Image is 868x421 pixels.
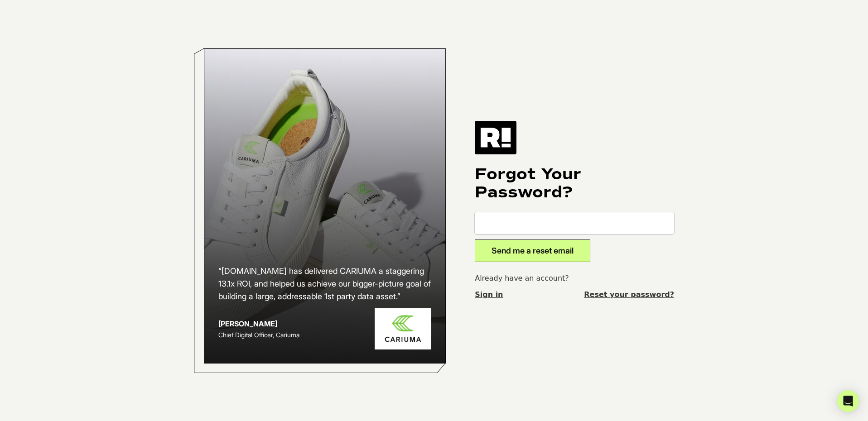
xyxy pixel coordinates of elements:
div: Open Intercom Messenger [837,390,859,412]
p: Already have an account? [475,273,674,284]
img: Retention.com [475,121,516,154]
img: Cariuma [375,308,431,349]
strong: [PERSON_NAME] [218,319,277,328]
a: Reset your password? [584,289,674,300]
a: Sign in [475,289,503,300]
h2: “[DOMAIN_NAME] has delivered CARIUMA a staggering 13.1x ROI, and helped us achieve our bigger-pic... [218,265,431,303]
h1: Forgot Your Password? [475,165,674,201]
span: Chief Digital Officer, Cariuma [218,331,299,339]
button: Send me a reset email [475,239,590,262]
